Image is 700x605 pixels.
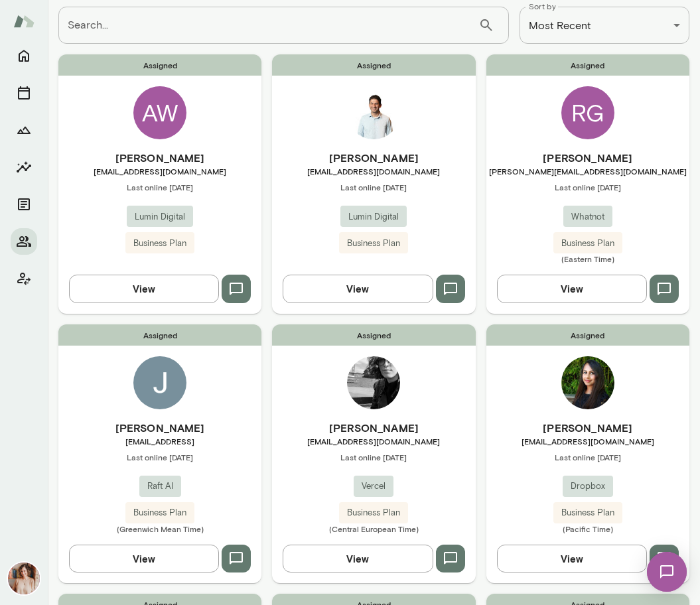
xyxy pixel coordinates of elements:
button: Home [11,42,37,69]
button: View [497,275,647,302]
button: View [69,545,219,572]
img: Mento [13,9,35,34]
button: Sessions [11,80,37,106]
button: Members [11,228,37,255]
span: Last online [DATE] [58,452,261,462]
div: RG [561,86,614,139]
h6: [PERSON_NAME] [272,150,475,166]
img: Harsha Aravindakshan [561,356,614,409]
img: Jack Taylor [133,356,186,409]
span: Raft AI [139,480,181,493]
h6: [PERSON_NAME] [486,150,689,166]
span: [EMAIL_ADDRESS][DOMAIN_NAME] [58,166,261,176]
span: Last online [DATE] [486,182,689,192]
button: Documents [11,191,37,218]
span: (Greenwich Mean Time) [58,523,261,534]
img: Nancy Alsip [8,563,40,594]
span: [PERSON_NAME][EMAIL_ADDRESS][DOMAIN_NAME] [486,166,689,176]
span: (Pacific Time) [486,523,689,534]
h6: [PERSON_NAME] [486,420,689,436]
label: Sort by [529,1,556,12]
span: Assigned [486,54,689,76]
span: Business Plan [339,237,408,250]
button: View [69,275,219,302]
span: Business Plan [125,237,194,250]
h6: [PERSON_NAME] [58,150,261,166]
img: Payam Nael [347,86,400,139]
button: View [497,545,647,572]
span: Last online [DATE] [272,452,475,462]
h6: [PERSON_NAME] [58,420,261,436]
button: Growth Plan [11,117,37,143]
span: Assigned [272,324,475,346]
span: Last online [DATE] [272,182,475,192]
span: Lumin Digital [340,210,407,224]
span: Assigned [272,54,475,76]
button: Insights [11,154,37,180]
span: [EMAIL_ADDRESS][DOMAIN_NAME] [486,436,689,446]
span: Whatnot [563,210,612,224]
div: AW [133,86,186,139]
button: View [283,275,433,302]
h6: [PERSON_NAME] [272,420,475,436]
span: Lumin Digital [127,210,193,224]
span: Last online [DATE] [486,452,689,462]
span: Assigned [58,324,261,346]
span: [EMAIL_ADDRESS][DOMAIN_NAME] [272,166,475,176]
span: Business Plan [125,506,194,519]
span: Business Plan [553,506,622,519]
span: [EMAIL_ADDRESS][DOMAIN_NAME] [272,436,475,446]
img: Bel Curcio [347,356,400,409]
span: Assigned [58,54,261,76]
span: Vercel [354,480,393,493]
span: Business Plan [339,506,408,519]
span: (Central European Time) [272,523,475,534]
div: Most Recent [520,7,689,44]
span: (Eastern Time) [486,253,689,264]
span: Assigned [486,324,689,346]
button: View [283,545,433,572]
span: Business Plan [553,237,622,250]
span: Dropbox [563,480,613,493]
span: Last online [DATE] [58,182,261,192]
span: [EMAIL_ADDRESS] [58,436,261,446]
button: Client app [11,265,37,292]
